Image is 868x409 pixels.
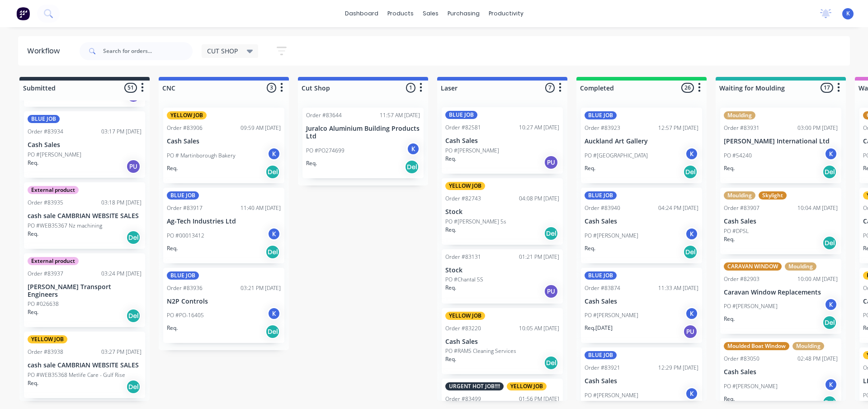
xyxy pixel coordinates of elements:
a: dashboard [340,7,383,20]
div: Del [265,324,280,339]
div: Order #83934 [28,128,63,136]
div: BLUE JOBOrder #8258110:27 AM [DATE]Cash SalesPO #[PERSON_NAME]Req.PU [442,107,563,174]
div: 02:48 PM [DATE] [797,355,838,363]
div: 03:21 PM [DATE] [241,284,281,292]
div: 04:24 PM [DATE] [658,204,698,212]
div: MouldingSkylightOrder #8390710:04 AM [DATE]Cash SalesPO #DPSLReq.Del [720,188,841,254]
p: PO #[PERSON_NAME] [585,391,638,399]
div: Moulding [724,111,755,119]
p: PO #[PERSON_NAME] 5s [445,218,506,226]
p: Req. [DATE] [585,324,613,332]
div: Order #83917 [167,204,203,212]
div: 11:40 AM [DATE] [241,204,281,212]
div: PU [683,324,698,339]
div: Order #83936 [167,284,203,292]
div: Moulded Boat Window [724,342,789,350]
div: productivity [484,7,528,20]
div: Order #83499 [445,395,481,403]
div: Del [683,165,698,179]
div: YELLOW JOB [445,312,485,320]
div: BLUE JOB [167,191,199,200]
div: Order #82903 [724,275,759,283]
div: Del [126,309,141,323]
p: Req. [167,244,178,252]
div: Order #8313101:21 PM [DATE]StockPO #Chantal 5SReq.PU [442,249,563,304]
p: Req. [28,230,38,238]
p: PO #PO274699 [306,147,344,155]
div: External product [28,186,79,194]
div: Del [126,230,141,245]
div: K [267,307,281,320]
div: Del [405,160,419,174]
div: Workflow [27,46,64,57]
p: Cash Sales [724,218,838,225]
p: Req. [724,315,735,323]
div: BLUE JOBOrder #8387411:33 AM [DATE]Cash SalesPO #[PERSON_NAME]KReq.[DATE]PU [581,268,702,343]
div: Order #83937 [28,270,63,278]
p: Cash Sales [445,137,559,145]
div: BLUE JOB [28,115,60,123]
p: PO #00013412 [167,232,204,240]
div: Moulding [724,191,755,200]
p: Cash Sales [585,218,698,225]
div: K [685,227,698,241]
div: PU [544,155,558,170]
p: PO #WEB35368 Metlife Care - Gulf Rise [28,371,125,379]
div: K [824,378,838,391]
p: Req. [445,355,456,363]
p: Auckland Art Gallery [585,138,698,145]
p: PO #WEB35367 Nz machining [28,222,102,230]
p: Caravan Window Replacements [724,289,838,296]
div: sales [418,7,443,20]
div: K [685,147,698,161]
div: BLUE JOBOrder #8393603:21 PM [DATE]N2P ControlsPO #PO-16405KReq.Del [163,268,284,343]
div: BLUE JOBOrder #8392312:57 PM [DATE]Auckland Art GalleryPO #[GEOGRAPHIC_DATA]KReq.Del [581,108,702,183]
p: Juralco Aluminium Building Products Ltd [306,125,420,140]
p: cash sale CAMBRIAN WEBSITE SALES [28,212,142,220]
p: Req. [445,155,456,163]
div: 04:08 PM [DATE] [519,195,559,203]
p: Req. [724,164,735,172]
div: BLUE JOB [585,111,617,119]
p: Req. [28,379,38,387]
div: BLUE JOBOrder #8391711:40 AM [DATE]Ag-Tech Industries LtdPO #00013412KReq.Del [163,188,284,263]
div: K [824,147,838,161]
div: External product [28,257,79,265]
div: Del [265,245,280,259]
p: PO #[PERSON_NAME] [724,302,778,310]
p: Cash Sales [724,368,838,376]
p: Req. [28,308,38,316]
div: K [824,298,838,311]
div: BLUE JOB [585,351,617,359]
div: K [685,307,698,320]
p: PO #026638 [28,300,59,308]
div: BLUE JOB [167,271,199,280]
div: 11:33 AM [DATE] [658,284,698,292]
p: cash sale CAMBRIAN WEBSITE SALES [28,361,142,369]
p: Req. [306,159,317,167]
p: Req. [585,244,595,252]
p: Req. [724,235,735,243]
div: Del [265,165,280,179]
div: K [685,387,698,400]
p: PO #[PERSON_NAME] [724,382,778,390]
div: CARAVAN WINDOW [724,262,782,271]
div: BLUE JOB [585,191,617,200]
div: 03:27 PM [DATE] [101,348,142,356]
p: PO #RAMS Cleaning Services [445,347,516,355]
div: Order #83050 [724,355,759,363]
div: YELLOW JOBOrder #8390609:59 AM [DATE]Cash SalesPO # Martinborough BakeryKReq.Del [163,108,284,183]
div: Order #8364411:57 AM [DATE]Juralco Aluminium Building Products LtdPO #PO274699KReq.Del [302,108,424,178]
p: PO #PO-16405 [167,311,204,319]
div: Order #83907 [724,204,759,212]
div: YELLOW JOB [28,335,67,343]
div: URGENT HOT JOB!!!! [445,382,504,390]
div: 10:00 AM [DATE] [797,275,838,283]
div: 03:00 PM [DATE] [797,124,838,132]
div: YELLOW JOBOrder #8393803:27 PM [DATE]cash sale CAMBRIAN WEBSITE SALESPO #WEB35368 Metlife Care - ... [24,332,145,398]
div: Order #83644 [306,111,342,119]
div: Del [544,226,558,241]
div: BLUE JOB [445,111,477,119]
div: Del [544,356,558,370]
div: Order #83220 [445,324,481,333]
